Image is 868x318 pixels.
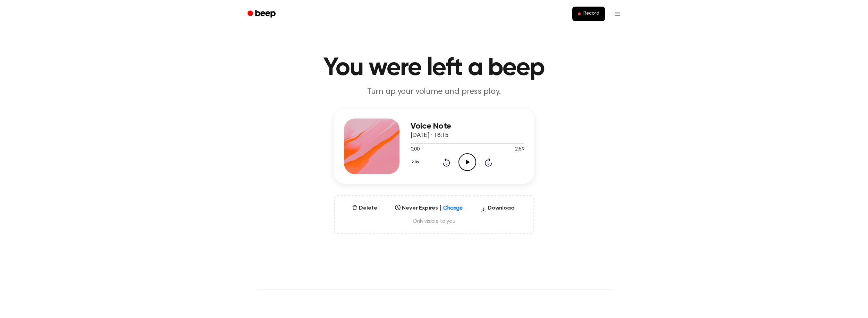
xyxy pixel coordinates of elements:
button: 2.0x [411,156,422,168]
span: [DATE] · 18:15 [411,132,449,139]
button: Download [478,204,517,215]
span: Record [583,11,599,17]
button: Record [572,7,605,21]
span: 2:59 [515,146,524,153]
button: Open menu [609,6,626,22]
button: Delete [349,204,380,212]
h1: You were left a beep [256,56,612,81]
a: Beep [243,7,282,21]
span: Only visible to you [343,218,525,225]
p: Turn up your volume and press play. [301,86,567,98]
span: 0:00 [411,146,420,153]
h3: Voice Note [411,122,524,131]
